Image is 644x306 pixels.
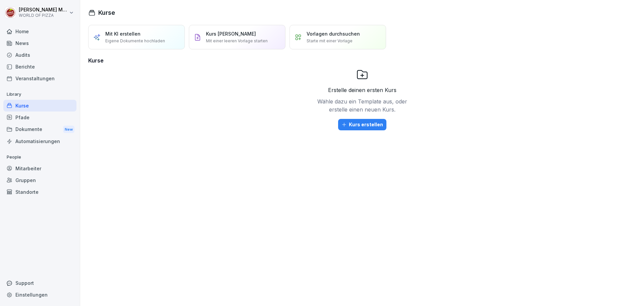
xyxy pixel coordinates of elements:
p: Starte mit einer Vorlage [307,38,353,44]
div: Support [3,277,76,289]
a: Gruppen [3,174,76,186]
p: [PERSON_NAME] Mörsel [19,7,68,13]
a: Mitarbeiter [3,163,76,174]
p: Eigene Dokumente hochladen [105,38,165,44]
p: Library [3,89,76,100]
h1: Kurse [98,8,115,17]
p: Vorlagen durchsuchen [307,30,360,37]
p: Wähle dazu ein Template aus, oder erstelle einen neuen Kurs. [315,97,409,114]
p: WORLD OF PIZZA [19,13,68,18]
a: Pfade [3,112,76,123]
h3: Kurse [88,56,636,64]
div: Kurs erstellen [341,121,383,128]
div: New [63,126,74,133]
a: Home [3,26,76,37]
button: Kurs erstellen [338,119,386,130]
p: Mit KI erstellen [105,30,141,37]
a: Standorte [3,186,76,198]
a: News [3,37,76,49]
a: Kurse [3,100,76,112]
p: Mit einer leeren Vorlage starten [206,38,268,44]
p: People [3,152,76,163]
p: Kurs [PERSON_NAME] [206,30,256,37]
div: Dokumente [3,123,76,136]
a: Veranstaltungen [3,73,76,84]
a: Audits [3,49,76,61]
a: Automatisierungen [3,135,76,147]
a: Berichte [3,61,76,73]
p: Erstelle deinen ersten Kurs [328,86,396,94]
a: DokumenteNew [3,123,76,136]
a: Einstellungen [3,289,76,301]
